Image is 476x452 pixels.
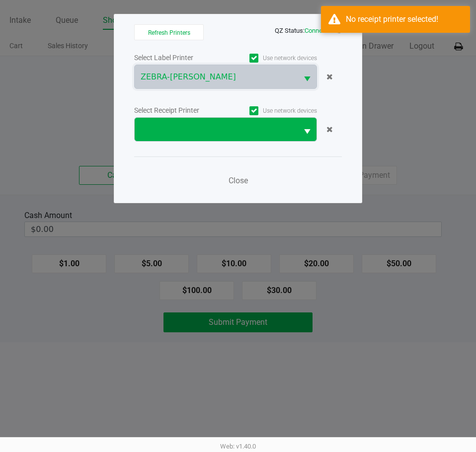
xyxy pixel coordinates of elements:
label: Use network devices [226,54,317,63]
label: Use network devices [226,106,317,115]
span: Refresh Printers [148,29,190,36]
span: QZ Status: [275,27,342,34]
div: Select Label Printer [134,53,226,63]
span: ZEBRA-[PERSON_NAME] [141,71,292,83]
button: Select [298,65,317,88]
button: Close [223,171,253,191]
button: Select [298,118,317,141]
span: Connected [305,27,335,34]
span: Web: v1.40.0 [220,443,256,450]
div: Select Receipt Printer [134,105,226,116]
div: No receipt printer selected! [346,13,463,25]
span: Close [229,176,248,185]
button: Refresh Printers [134,24,204,40]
